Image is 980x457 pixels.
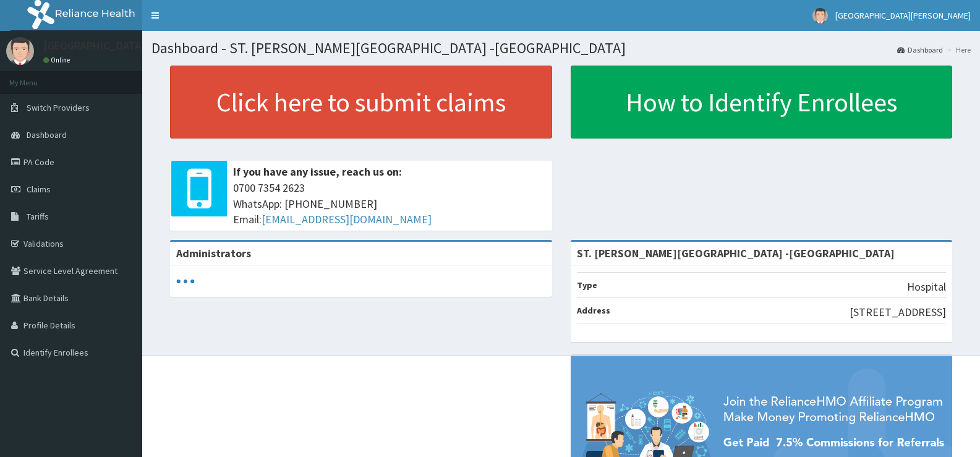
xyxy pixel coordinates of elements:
svg: audio-loading [176,272,195,291]
span: Tariffs [27,211,49,222]
p: [STREET_ADDRESS] [850,304,946,320]
a: Online [43,56,73,64]
a: [EMAIL_ADDRESS][DOMAIN_NAME] [262,212,432,226]
strong: ST. [PERSON_NAME][GEOGRAPHIC_DATA] -[GEOGRAPHIC_DATA] [577,246,895,260]
a: Click here to submit claims [170,66,552,139]
span: Claims [27,184,51,195]
span: Dashboard [27,129,67,140]
span: Switch Providers [27,102,90,113]
h1: Dashboard - ST. [PERSON_NAME][GEOGRAPHIC_DATA] -[GEOGRAPHIC_DATA] [151,40,971,56]
span: [GEOGRAPHIC_DATA][PERSON_NAME] [835,10,971,21]
b: Type [577,280,597,291]
b: If you have any issue, reach us on: [233,164,402,179]
p: [GEOGRAPHIC_DATA][PERSON_NAME] [43,40,226,51]
a: Dashboard [897,45,943,55]
li: Here [944,45,971,55]
img: User Image [812,8,828,23]
p: Hospital [907,279,946,295]
a: How to Identify Enrollees [571,66,953,139]
span: 0700 7354 2623 WhatsApp: [PHONE_NUMBER] Email: [233,180,546,228]
img: User Image [6,37,34,65]
b: Address [577,305,610,316]
b: Administrators [176,246,251,260]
